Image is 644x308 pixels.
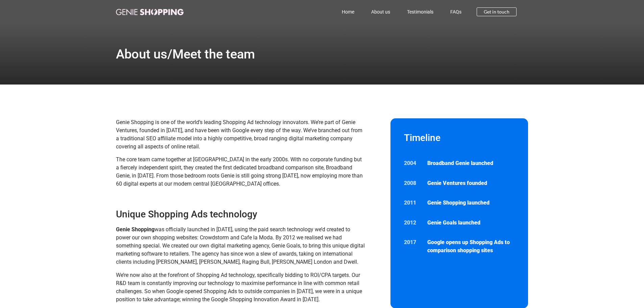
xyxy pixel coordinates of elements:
strong: Genie Shopping [116,226,154,233]
span: Get in touch [484,9,509,14]
img: genie-shopping-logo [116,9,184,15]
h3: Unique Shopping Ads technology [116,208,366,220]
a: Home [333,4,363,20]
p: Google opens up Shopping Ads to comparison shopping sites [427,238,515,255]
a: Get in touch [477,7,517,16]
span: We’re now also at the forefront of Shopping Ad technology, specifically bidding to ROI/CPA target... [116,272,362,303]
a: Testimonials [399,4,442,20]
a: FAQs [442,4,470,20]
p: 2008 [404,179,421,187]
nav: Menu [213,4,470,20]
p: Genie Goals launched [427,219,515,227]
span: Genie Shopping is one of the world’s leading Shopping Ad technology innovators. We’re part of Gen... [116,119,362,150]
p: 2017 [404,238,421,246]
span: The core team came together at [GEOGRAPHIC_DATA] in the early 2000s. With no corporate funding bu... [116,156,363,187]
p: Genie Shopping launched [427,199,515,207]
h1: About us/Meet the team [116,48,255,61]
p: 2011 [404,199,421,207]
h2: Timeline [404,132,515,144]
p: Broadband Genie launched [427,159,515,167]
a: About us [363,4,399,20]
p: 2004 [404,159,421,167]
span: was officially launched in [DATE], using the paid search technology we’d created to power our own... [116,226,365,265]
p: 2012 [404,219,421,227]
p: Genie Ventures founded [427,179,515,187]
